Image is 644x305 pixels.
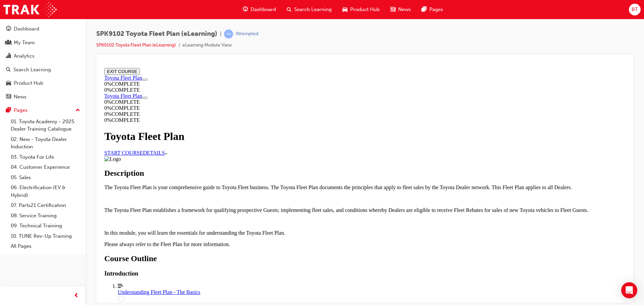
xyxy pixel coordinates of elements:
[8,162,83,172] a: 04. Customer Experience
[416,3,448,16] a: pages-iconPages
[3,21,83,104] button: DashboardMy TeamAnalyticsSearch LearningProduct HubNews
[182,42,232,49] li: eLearning Module View
[6,26,11,32] span: guage-icon
[3,104,83,117] button: Pages
[337,3,385,16] a: car-iconProduct Hub
[3,77,83,89] a: Product Hub
[8,221,83,231] a: 09. Technical Training
[3,16,524,22] div: 0 % COMPLETE
[41,85,63,90] span: DETAILS
[3,34,97,40] div: 0 % COMPLETE
[3,142,524,148] p: The Toyota Fleet Plan establishes a framework for qualifying prospective Guests; implementing fle...
[14,25,39,33] div: Dashboard
[6,53,11,59] span: chart-icon
[3,23,83,35] a: Dashboard
[6,94,11,100] span: news-icon
[8,134,83,152] a: 02. New - Toyota Dealer Induction
[3,36,83,49] a: My Team
[3,119,524,125] p: The Toyota Fleet Plan is your comprehensive guide to Toyota Fleet business. The Toyota Fleet Plan...
[220,30,221,38] span: |
[41,85,65,90] a: DETAILS
[3,64,83,76] a: Search Learning
[6,107,11,113] span: pages-icon
[3,165,524,171] p: In this module, you will learn the essentials for understanding the Toyota Fleet Plan.
[8,182,83,200] a: 06. Electrification (EV & Hybrid)
[8,152,83,162] a: 03. Toyota For Life
[3,91,19,97] img: Logo
[8,231,83,241] a: 10. TUNE Rev-Up Training
[3,2,57,17] img: Trak
[14,106,28,114] div: Pages
[251,6,276,13] span: Dashboard
[3,3,38,10] button: EXIT COURSE
[3,85,41,90] a: START COURSE
[236,31,258,37] div: Attempted
[16,224,524,230] div: Understanding Fleet Plan - The Basics
[74,292,79,300] span: prev-icon
[429,6,443,13] span: Pages
[632,6,638,13] span: BT
[3,176,524,182] p: Please always refer to the Fleet Plan for more information.
[75,106,80,115] span: up-icon
[3,189,524,198] h2: Course Outline
[6,80,11,86] span: car-icon
[3,91,83,103] a: News
[96,42,176,48] a: SPK9102 Toyota Fleet Plan (eLearning)
[14,79,43,87] div: Product Hub
[3,50,83,62] a: Analytics
[422,5,427,14] span: pages-icon
[8,211,83,221] a: 08. Service Training
[629,4,641,15] button: BT
[3,205,524,212] h3: Introduction
[8,172,83,183] a: 05. Sales
[3,46,524,52] div: 0 % COMPLETE
[3,22,524,28] div: 0 % COMPLETE
[3,65,524,77] h1: Toyota Fleet Plan
[385,3,416,16] a: news-iconNews
[3,40,97,46] div: 0 % COMPLETE
[13,66,51,74] div: Search Learning
[8,241,83,251] a: All Pages
[8,117,83,134] a: 01. Toyota Academy - 2025 Dealer Training Catalogue
[224,29,233,39] span: learningRecordVerb_ATTEMPT-icon
[6,40,11,46] span: people-icon
[8,200,83,211] a: 07. Parts21 Certification
[3,10,41,15] a: Toyota Fleet Plan
[3,28,97,46] section: Course Information
[14,93,26,101] div: News
[281,3,337,16] a: search-iconSearch Learning
[14,39,35,47] div: My Team
[16,218,524,237] a: Understanding Fleet Plan - The Basics
[287,5,291,14] span: search-icon
[390,5,395,14] span: news-icon
[350,6,380,13] span: Product Hub
[14,52,35,60] div: Analytics
[3,52,524,58] div: 0 % COMPLETE
[342,5,347,14] span: car-icon
[3,10,524,28] section: Course Information
[3,28,41,33] a: Toyota Fleet Plan
[6,67,11,73] span: search-icon
[3,103,524,112] h2: Description
[294,6,332,13] span: Search Learning
[621,282,637,298] div: Open Intercom Messenger
[398,6,411,13] span: News
[237,3,281,16] a: guage-iconDashboard
[96,30,217,38] span: SPK9102 Toyota Fleet Plan (eLearning)
[243,5,248,14] span: guage-icon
